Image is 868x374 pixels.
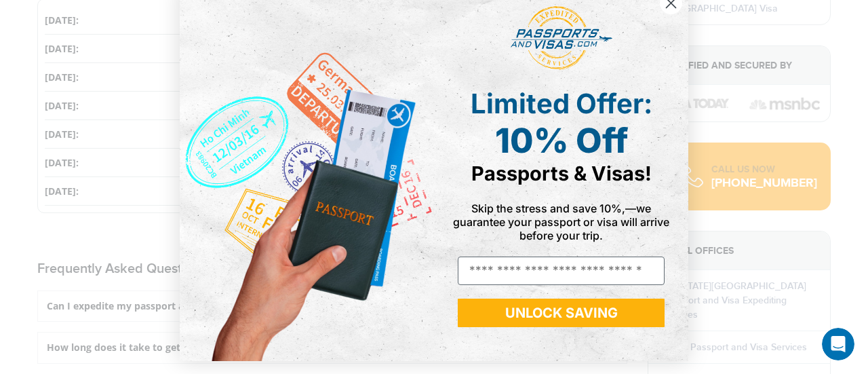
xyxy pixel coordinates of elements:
[453,202,669,242] span: Skip the stress and save 10%,—we guarantee your passport or visa will arrive before your trip.
[511,6,612,70] img: passports and visas
[822,328,854,360] iframe: Intercom live chat
[458,299,665,327] button: UNLOCK SAVING
[471,87,652,120] span: Limited Offer:
[471,162,652,185] span: Passports & Visas!
[495,120,628,161] span: 10% Off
